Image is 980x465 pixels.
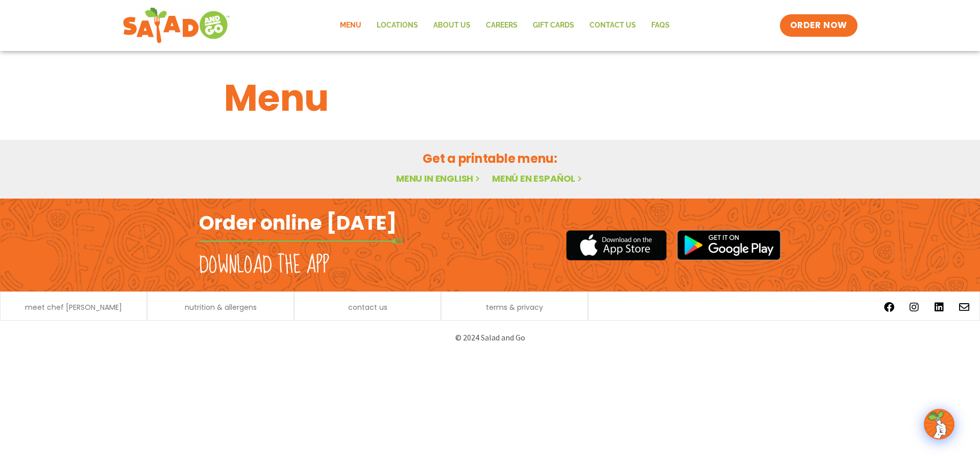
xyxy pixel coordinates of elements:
[677,230,781,260] img: google_play
[925,410,953,438] img: wpChatIcon
[426,14,478,37] a: About Us
[348,304,387,311] a: contact us
[396,172,482,185] a: Menu in English
[199,210,397,235] h2: Order online [DATE]
[204,331,776,345] p: © 2024 Salad and Go
[644,14,677,37] a: FAQs
[199,238,403,244] img: fork
[492,172,584,185] a: Menú en español
[582,14,644,37] a: Contact Us
[525,14,582,37] a: GIFT CARDS
[478,14,525,37] a: Careers
[790,19,847,32] span: ORDER NOW
[122,5,230,46] img: new-SAG-logo-768×292
[224,150,756,167] h2: Get a printable menu:
[25,304,122,311] a: meet chef [PERSON_NAME]
[486,304,543,311] a: terms & privacy
[566,229,667,262] img: appstore
[199,251,329,280] h2: Download the app
[224,70,756,126] h1: Menu
[332,14,677,37] nav: Menu
[780,14,857,37] a: ORDER NOW
[185,304,257,311] a: nutrition & allergens
[332,14,369,37] a: Menu
[369,14,426,37] a: Locations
